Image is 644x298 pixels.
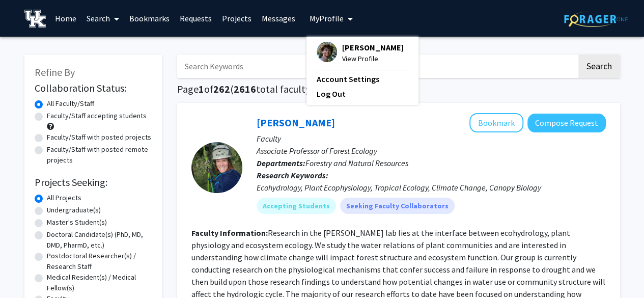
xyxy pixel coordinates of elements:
[257,158,305,168] b: Departments:
[213,83,230,95] span: 262
[47,144,152,166] label: Faculty/Staff with posted remote projects
[257,170,328,180] b: Research Keywords:
[47,193,81,203] label: All Projects
[305,158,408,168] span: Forestry and Natural Resources
[47,111,147,121] label: Faculty/Staff accepting students
[257,132,606,145] p: Faculty
[199,83,204,95] span: 1
[317,88,408,100] a: Log Out
[342,53,404,64] span: View Profile
[217,1,257,36] a: Projects
[257,198,336,214] mat-chip: Accepting Students
[234,83,256,95] span: 2616
[257,181,606,194] div: Ecohydrology, Plant Ecophysiology, Tropical Ecology, Climate Change, Canopy Biology
[317,42,337,62] img: Profile Picture
[50,1,81,36] a: Home
[340,198,455,214] mat-chip: Seeking Faculty Collaborators
[177,55,577,78] input: Search Keywords
[257,145,606,157] p: Associate Professor of Forest Ecology
[564,11,628,27] img: ForagerOne Logo
[124,1,175,36] a: Bookmarks
[177,83,620,95] h1: Page of ( total faculty/staff results)
[81,1,124,36] a: Search
[317,73,408,85] a: Account Settings
[35,66,75,78] span: Refine By
[578,55,620,78] button: Search
[8,252,43,290] iframe: Chat
[175,1,217,36] a: Requests
[47,132,151,143] label: Faculty/Staff with posted projects
[191,228,268,238] b: Faculty Information:
[35,176,152,188] h2: Projects Seeking:
[257,1,300,36] a: Messages
[47,98,94,109] label: All Faculty/Staff
[469,113,523,132] button: Add Sybil Gotsch to Bookmarks
[47,272,152,293] label: Medical Resident(s) / Medical Fellow(s)
[47,229,152,251] label: Doctoral Candidate(s) (PhD, MD, DMD, PharmD, etc.)
[35,82,152,94] h2: Collaboration Status:
[317,42,404,64] div: Profile Picture[PERSON_NAME]View Profile
[527,114,606,132] button: Compose Request to Sybil Gotsch
[257,116,335,129] a: [PERSON_NAME]
[47,205,101,215] label: Undergraduate(s)
[47,251,152,272] label: Postdoctoral Researcher(s) / Research Staff
[24,10,46,28] img: University of Kentucky Logo
[47,217,107,228] label: Master's Student(s)
[342,42,404,53] span: [PERSON_NAME]
[310,13,344,23] span: My Profile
